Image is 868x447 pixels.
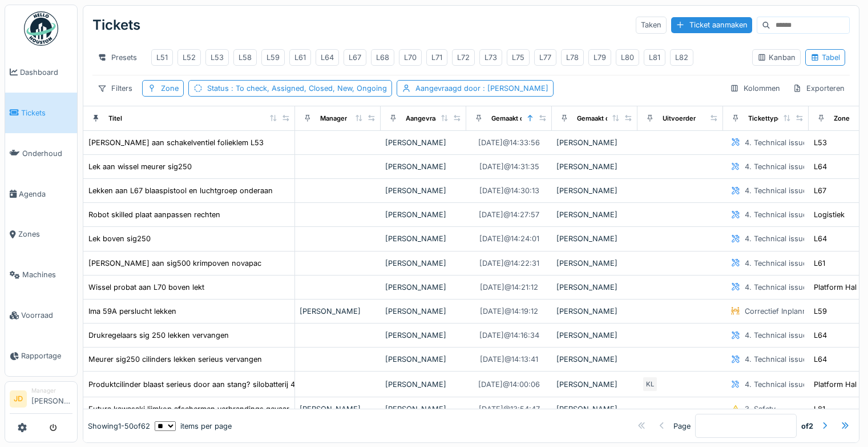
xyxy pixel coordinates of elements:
div: 3. Safety [745,404,776,414]
div: L61 [814,258,825,269]
div: [DATE] @ 14:16:34 [479,330,539,341]
div: L64 [814,354,827,365]
div: [DATE] @ 14:00:06 [478,379,540,390]
a: Dashboard [5,52,77,93]
div: [PERSON_NAME] [300,306,376,317]
div: Drukregelaars sig 250 lekken vervangen [88,330,229,341]
div: Showing 1 - 50 of 62 [88,421,150,432]
div: L52 [183,52,196,63]
span: Zones [18,229,72,240]
div: Lek aan wissel meurer sig250 [88,161,192,172]
div: [DATE] @ 14:24:01 [479,233,539,244]
strong: of 2 [801,421,813,432]
div: Wissel probat aan L70 boven lekt [88,282,204,293]
div: Tickettype [748,114,782,123]
div: Titel [108,114,122,123]
span: Machines [22,269,72,280]
div: [PERSON_NAME] [556,258,633,269]
div: L64 [321,52,334,63]
div: L64 [814,233,827,244]
div: Ima 59A perslucht lekken [88,306,176,317]
span: : [PERSON_NAME] [481,84,548,93]
div: Platform Hal 2 [814,282,863,293]
div: Tabel [810,52,840,63]
div: 4. Technical issue [745,354,807,365]
div: [PERSON_NAME] [385,258,462,269]
div: Presets [92,49,142,66]
div: Logistiek [814,209,845,220]
span: Dashboard [20,67,72,78]
div: L70 [404,52,417,63]
div: [DATE] @ 14:33:56 [478,137,540,148]
a: JD Manager[PERSON_NAME] [10,386,72,414]
div: 4. Technical issue [745,258,807,269]
div: [PERSON_NAME] [556,354,633,365]
div: [PERSON_NAME] [385,161,462,172]
div: [PERSON_NAME] [385,209,462,220]
div: [PERSON_NAME] [556,306,633,317]
div: 4. Technical issue [745,137,807,148]
div: Lekken aan L67 blaaspistool en luchtgroep onderaan [88,185,273,196]
div: [DATE] @ 13:54:47 [479,404,540,414]
div: Platform Hal 1 [814,379,862,390]
div: Gemaakt op [491,114,528,123]
div: Kanban [757,52,796,63]
div: L64 [814,161,827,172]
div: Tickets [92,10,140,40]
div: Status [207,83,387,94]
div: Robot skilled plaat aanpassen rechten [88,209,220,220]
div: [PERSON_NAME] [385,137,462,148]
div: [PERSON_NAME] [385,233,462,244]
div: L77 [539,52,551,63]
div: [DATE] @ 14:19:12 [480,306,538,317]
a: Zones [5,214,77,255]
div: Meurer sig250 cilinders lekken serieus vervangen [88,354,262,365]
span: Agenda [19,189,72,199]
span: Voorraad [21,310,72,321]
div: items per page [155,421,232,432]
div: Kolommen [725,80,785,97]
a: Voorraad [5,295,77,336]
div: [PERSON_NAME] aan sig500 krimpoven novapac [88,258,261,269]
div: 4. Technical issue [745,209,807,220]
div: L78 [566,52,579,63]
div: Zone [161,83,179,94]
div: [PERSON_NAME] [556,330,633,341]
div: 4. Technical issue [745,330,807,341]
a: Rapportage [5,336,77,376]
div: L75 [512,52,524,63]
div: L68 [376,52,389,63]
div: [PERSON_NAME] aan schakelventiel folieklem L53 [88,137,264,148]
div: L71 [431,52,442,63]
div: Gemaakt door [577,114,620,123]
div: L58 [239,52,252,63]
div: L53 [211,52,224,63]
div: L53 [814,137,827,148]
div: 4. Technical issue [745,379,807,390]
div: [PERSON_NAME] [556,379,633,390]
div: L80 [621,52,634,63]
img: Badge_color-CXgf-gQk.svg [24,11,58,46]
li: [PERSON_NAME] [31,386,72,411]
div: 4. Technical issue [745,185,807,196]
span: Onderhoud [22,148,72,159]
div: [PERSON_NAME] [300,404,376,414]
div: L59 [814,306,827,317]
div: [PERSON_NAME] [556,233,633,244]
span: Tickets [21,107,72,118]
div: [DATE] @ 14:31:35 [479,161,539,172]
div: [PERSON_NAME] [556,185,633,196]
div: Ticket aanmaken [671,17,752,33]
div: Aangevraagd door [415,83,548,94]
div: L51 [156,52,168,63]
div: [PERSON_NAME] [556,161,633,172]
div: Manager [320,114,347,123]
div: 4. Technical issue [745,282,807,293]
div: L61 [294,52,306,63]
div: [DATE] @ 14:21:12 [480,282,538,293]
div: Taken [636,17,667,33]
div: [PERSON_NAME] [556,282,633,293]
div: Exporteren [788,80,850,97]
div: Lek boven sig250 [88,233,151,244]
div: [PERSON_NAME] [556,404,633,414]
